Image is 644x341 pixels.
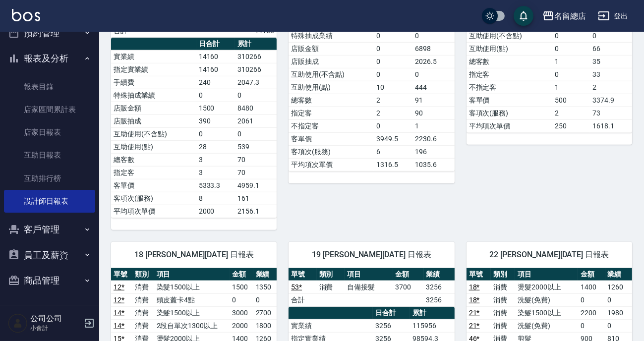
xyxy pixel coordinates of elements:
th: 項目 [345,268,393,281]
td: 3256 [424,281,455,293]
th: 單號 [289,268,316,281]
th: 累計 [235,38,277,51]
td: 2047.3 [235,76,277,89]
td: 0 [374,68,412,81]
td: 1500 [196,102,235,114]
th: 金額 [230,268,253,281]
button: 登出 [594,7,632,25]
th: 項目 [154,268,230,281]
th: 業績 [253,268,277,281]
td: 0 [590,29,632,42]
th: 項目 [515,268,578,281]
td: 66 [590,42,632,55]
td: 不指定客 [289,119,374,132]
td: 0 [605,293,632,306]
td: 0 [552,42,590,55]
th: 類別 [491,268,515,281]
a: 店家區間累計表 [4,98,95,121]
td: 消費 [132,319,154,332]
td: 0 [235,127,277,140]
td: 特殊抽成業績 [289,29,374,42]
td: 1400 [578,281,605,293]
td: 240 [196,76,235,89]
th: 類別 [132,268,154,281]
button: 員工及薪資 [4,242,95,268]
a: 店家日報表 [4,121,95,144]
td: 539 [235,140,277,153]
td: 指定客 [467,68,552,81]
td: 1980 [605,306,632,319]
td: 1500 [230,281,253,293]
td: 店販抽成 [289,55,374,68]
td: 客單價 [111,179,196,192]
td: 250 [552,119,590,132]
td: 0 [374,42,412,55]
h5: 公司公司 [30,314,81,324]
td: 1350 [253,281,277,293]
td: 161 [235,192,277,205]
td: 1 [412,119,454,132]
td: 444 [412,81,454,94]
td: 店販金額 [111,102,196,114]
td: 2 [552,107,590,119]
td: 3000 [230,306,253,319]
td: 3700 [393,281,424,293]
td: 消費 [132,306,154,319]
td: 14160 [196,50,235,63]
th: 累計 [410,307,454,320]
td: 消費 [132,293,154,306]
td: 洗髮(免費) [515,293,578,306]
td: 1316.5 [374,158,412,171]
a: 互助排行榜 [4,167,95,190]
td: 0 [196,89,235,102]
span: 18 [PERSON_NAME][DATE] 日報表 [123,250,265,260]
td: 28 [196,140,235,153]
td: 0 [605,319,632,332]
td: 35 [590,55,632,68]
td: 染髮1500以上 [515,306,578,319]
td: 店販金額 [289,42,374,55]
td: 客項次(服務) [467,107,552,119]
button: 報表及分析 [4,46,95,71]
button: 預約管理 [4,20,95,46]
td: 8 [196,192,235,205]
td: 0 [552,68,590,81]
td: 1618.1 [590,119,632,132]
table: a dense table [289,268,454,307]
td: 90 [412,107,454,119]
td: 3256 [373,319,410,332]
td: 0 [552,29,590,42]
td: 平均項次單價 [111,205,196,218]
td: 互助使用(點) [289,81,374,94]
td: 消費 [491,281,515,293]
td: 1260 [605,281,632,293]
td: 0 [374,55,412,68]
td: 2 [374,107,412,119]
td: 合計 [289,293,316,306]
td: 手續費 [111,76,196,89]
td: 指定客 [111,166,196,179]
th: 單號 [111,268,132,281]
td: 2230.6 [412,132,454,145]
td: 客項次(服務) [111,192,196,205]
td: 70 [235,166,277,179]
td: 特殊抽成業績 [111,89,196,102]
td: 消費 [491,306,515,319]
td: 平均項次單價 [289,158,374,171]
td: 指定實業績 [111,63,196,76]
td: 2 [590,81,632,94]
td: 115956 [410,319,454,332]
td: 2段自單次1300以上 [154,319,230,332]
img: Person [8,313,28,333]
td: 消費 [132,281,154,293]
td: 196 [412,145,454,158]
td: 0 [374,29,412,42]
span: 19 [PERSON_NAME][DATE] 日報表 [300,250,442,260]
td: 0 [196,127,235,140]
td: 8480 [235,102,277,114]
td: 390 [196,114,235,127]
button: 客戶管理 [4,217,95,242]
td: 1 [552,81,590,94]
td: 2026.5 [412,55,454,68]
td: 0 [578,319,605,332]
